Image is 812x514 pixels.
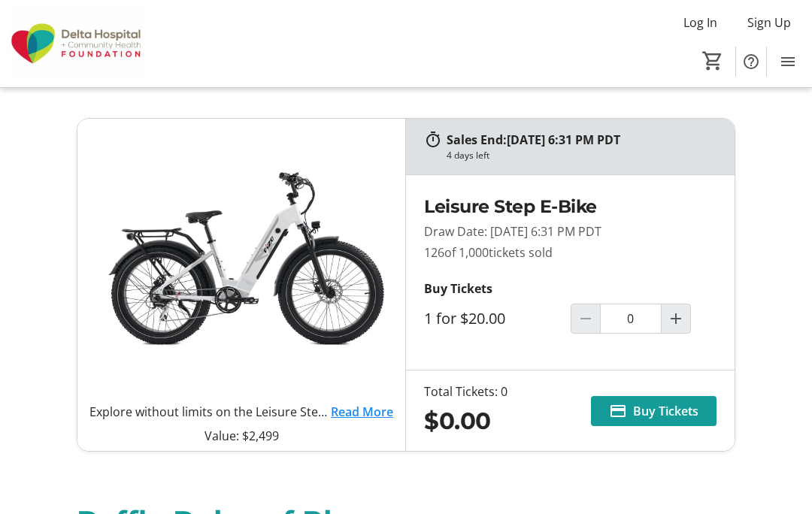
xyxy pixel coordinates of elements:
button: Menu [773,47,803,77]
button: Sign Up [735,11,803,35]
div: $0.00 [424,404,507,438]
h2: Leisure Step E-Bike [424,193,717,219]
button: Help [736,47,766,77]
span: of 1,000 [444,244,489,261]
span: Buy Tickets [633,402,698,420]
p: Explore without limits on the Leisure Step, featuring a powerful motor, 4" fat tires, and a step-... [89,403,331,421]
p: Draw Date: [DATE] 6:31 PM PDT [424,222,717,240]
button: Buy Tickets [591,396,717,426]
strong: Buy Tickets [424,280,492,297]
img: Leisure Step E-Bike [77,119,405,397]
button: Log In [671,11,729,35]
p: Value: $2,499 [89,427,393,445]
button: Cart [699,47,726,74]
span: Sales End: [447,132,507,148]
img: Delta Hospital and Community Health Foundation's Logo [9,6,143,81]
span: Sign Up [747,14,791,32]
label: 1 for $20.00 [424,310,505,328]
span: Log In [683,14,717,32]
a: Read More [331,403,393,421]
div: 4 days left [447,149,489,162]
button: Increment by one [662,304,690,333]
div: Total Tickets: 0 [424,382,507,401]
p: 126 tickets sold [424,243,717,262]
span: [DATE] 6:31 PM PDT [507,132,620,148]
